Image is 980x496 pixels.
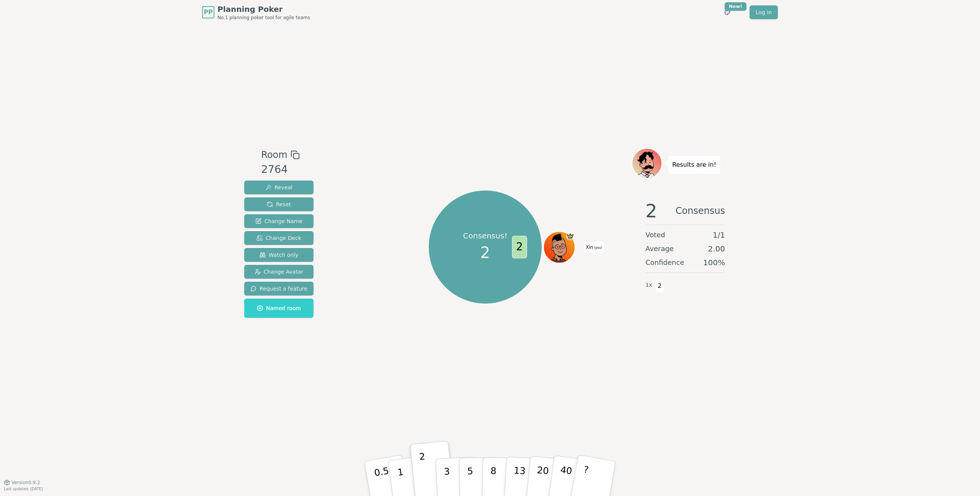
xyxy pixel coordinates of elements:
[256,234,301,242] span: Change Deck
[261,162,299,177] div: 2764
[645,202,657,220] span: 2
[244,248,314,262] button: Watch only
[463,230,508,241] p: Consensus!
[244,231,314,245] button: Change Deck
[217,4,310,15] span: Planning Poker
[4,480,40,486] button: Version0.9.2
[244,181,314,194] button: Reveal
[265,184,292,191] span: Reveal
[544,232,574,262] button: Click to change your avatar
[217,15,310,21] span: No.1 planning poker tool for agile teams
[202,4,310,21] a: PPPlanning PokerNo.1 planning poker tool for agile teams
[750,5,778,19] a: Log in
[672,159,716,170] p: Results are in!
[255,268,304,276] span: Change Avatar
[713,230,725,240] span: 1 / 1
[260,251,299,259] span: Watch only
[645,230,665,240] span: Voted
[645,257,684,268] span: Confidence
[566,232,574,240] span: Xin is the host
[676,202,725,220] span: Consensus
[244,265,314,279] button: Change Avatar
[593,246,602,250] span: (you)
[250,285,307,292] span: Request a feature
[244,214,314,228] button: Change Name
[267,200,291,208] span: Reset
[725,2,746,11] div: New!
[244,197,314,211] button: Reset
[584,242,604,253] span: Click to change your name
[244,299,314,318] button: Named room
[204,8,212,17] span: PP
[244,282,314,296] button: Request a feature
[419,451,429,493] p: 2
[645,243,674,254] span: Average
[257,304,301,312] span: Named room
[655,279,664,292] span: 2
[11,480,40,486] span: Version 0.9.2
[720,5,734,19] button: New!
[512,236,527,258] span: 2
[4,487,43,491] span: Last updated: [DATE]
[261,148,287,162] span: Room
[708,243,725,254] span: 2.00
[255,217,302,225] span: Change Name
[645,281,652,289] span: 1 x
[480,241,490,264] span: 2
[703,257,725,268] span: 100 %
